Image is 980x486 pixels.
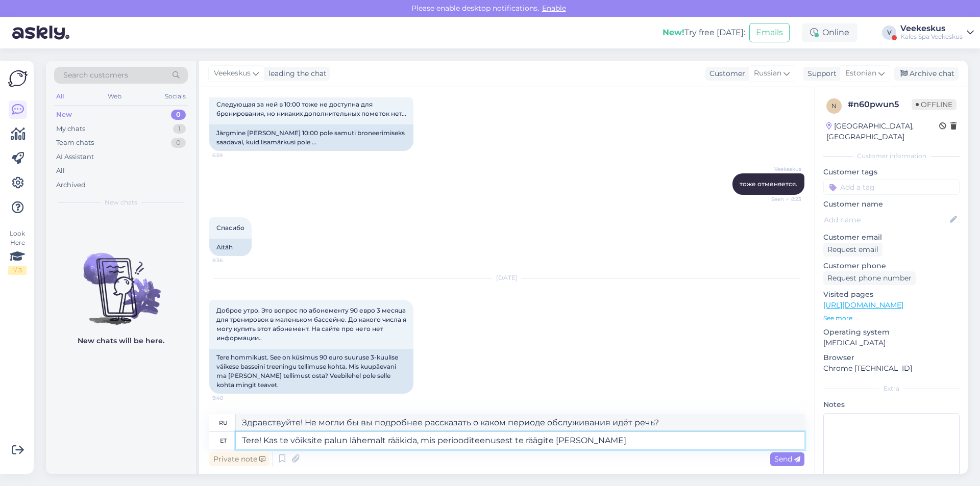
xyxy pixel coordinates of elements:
span: 8:36 [212,257,251,264]
div: ru [219,414,228,431]
div: Support [803,68,837,79]
div: leading the chat [264,68,327,79]
span: Search customers [63,70,128,81]
p: Customer tags [823,167,960,177]
div: Team chats [56,138,94,148]
div: Customer information [823,151,960,161]
img: No chats [46,235,196,326]
span: Veekeskus [763,165,801,173]
div: Extra [823,384,960,393]
span: 6:59 [212,151,251,159]
div: [GEOGRAPHIC_DATA], [GEOGRAPHIC_DATA] [826,121,939,142]
textarea: Здравствуйте! Не могли бы вы подробнее рассказать о каком периоде обслуживания идёт речь? [236,414,804,431]
p: Customer name [823,199,960,210]
span: Следующая за ней в 10:00 тоже не доступна для бронирования, но никаких дополнительных пометок нет... [216,100,406,117]
input: Add a tag [823,180,960,195]
button: Emails [749,23,790,42]
div: My chats [56,124,85,134]
p: Customer phone [823,261,960,271]
div: Look Here [8,229,27,275]
span: n [831,102,837,110]
span: Доброе утро. Это вопрос по абонементу 90 евро 3 месяца для тренировок в маленьком бассейне. До ка... [216,306,408,342]
div: Kales Spa Veekeskus [900,33,963,41]
div: Customer [705,68,745,79]
div: Aitäh [209,239,252,256]
div: Archived [56,180,86,190]
a: VeekeskusKales Spa Veekeskus [900,24,974,41]
span: Russian [754,68,781,79]
img: Askly Logo [8,69,28,88]
span: New chats [105,198,137,207]
div: 1 [173,124,186,134]
div: V [882,25,896,40]
p: Browser [823,352,960,363]
div: All [56,166,65,176]
div: Archive chat [894,67,959,81]
span: Seen ✓ 8:23 [763,195,801,203]
p: Visited pages [823,289,960,300]
span: Veekeskus [214,68,251,79]
div: # n60pwun5 [848,98,912,111]
div: Try free [DATE]: [663,27,745,39]
div: [DATE] [209,273,804,283]
div: Request email [823,243,883,257]
span: Enable [539,4,569,13]
span: Offline [912,99,957,110]
span: Estonian [845,68,876,79]
div: 0 [171,138,186,148]
div: Veekeskus [900,24,963,33]
p: Chrome [TECHNICAL_ID] [823,363,960,374]
div: All [54,90,66,103]
p: [MEDICAL_DATA] [823,338,960,348]
p: Operating system [823,327,960,338]
div: Tere hommikust. See on küsimus 90 euro suuruse 3-kuulise väikese basseini treeningu tellimuse koh... [209,349,413,394]
div: AI Assistant [56,152,94,162]
p: Notes [823,399,960,410]
a: [URL][DOMAIN_NAME] [823,300,903,310]
div: Socials [163,90,188,103]
div: Järgmine [PERSON_NAME] 10:00 pole samuti broneerimiseks saadaval, kuid lisamärkusi pole ... [209,124,413,151]
b: New! [663,28,684,37]
span: тоже отменяется. [740,180,797,188]
span: 9:48 [212,394,251,402]
span: Спасибо [216,224,244,232]
div: Request phone number [823,271,916,285]
div: New [56,110,72,120]
span: Send [774,454,800,464]
div: 0 [171,110,186,120]
textarea: Tere! Kas te võiksite palun lähemalt rääkida, mis periooditeenusest te räägite ja k [236,432,804,449]
div: et [220,432,227,449]
p: See more ... [823,314,960,323]
div: Web [106,90,124,103]
div: Online [802,23,857,42]
input: Add name [824,214,948,225]
div: 1 / 3 [8,266,27,275]
p: Customer email [823,232,960,243]
p: New chats will be here. [78,336,164,346]
div: Private note [209,452,269,466]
